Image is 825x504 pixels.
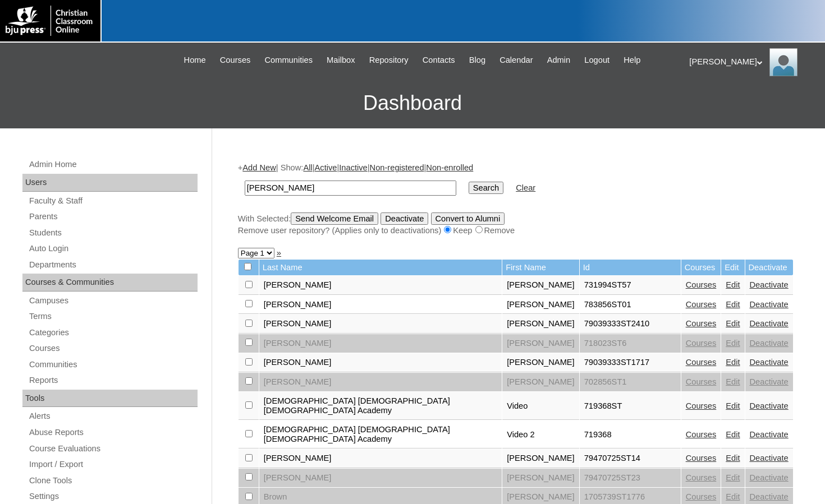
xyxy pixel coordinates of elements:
a: Edit [726,401,740,410]
td: 731994ST57 [580,276,681,295]
td: 79039333ST1717 [580,353,681,372]
td: Last Name [259,260,502,276]
td: First Name [502,260,579,276]
a: Edit [726,280,740,289]
a: Students [28,226,198,240]
a: Home [178,54,212,67]
a: Deactivate [750,454,789,463]
img: logo-white.png [6,6,95,36]
a: Reports [28,373,198,387]
a: Edit [726,300,740,309]
a: Clone Tools [28,474,198,488]
span: Help [624,54,640,67]
td: [PERSON_NAME] [502,334,579,353]
a: Blog [464,54,491,67]
div: [PERSON_NAME] [689,48,814,76]
span: Blog [469,54,485,67]
a: Edit [726,473,740,482]
td: Deactivate [745,260,793,276]
a: Communities [28,358,198,372]
a: Courses [686,401,717,410]
a: Mailbox [321,54,361,67]
td: 718023ST6 [580,334,681,353]
td: [PERSON_NAME] [502,295,579,315]
a: Communities [259,54,318,67]
img: Melanie Sevilla [769,48,797,76]
td: 719368ST [580,392,681,420]
a: Deactivate [750,300,789,309]
a: Auto Login [28,242,198,256]
a: Deactivate [750,430,789,439]
div: Users [22,174,198,192]
a: Courses [686,430,717,439]
a: Deactivate [750,319,789,328]
span: Logout [584,54,609,67]
a: Terms [28,309,198,323]
td: Id [580,260,681,276]
a: Inactive [339,163,368,172]
a: Edit [726,319,740,328]
td: [PERSON_NAME] [502,353,579,372]
input: Convert to Alumni [431,212,505,225]
td: 79039333ST2410 [580,315,681,334]
a: Courses [214,54,256,67]
td: [PERSON_NAME] [259,373,502,392]
a: Logout [579,54,615,67]
a: Calendar [494,54,538,67]
span: Home [184,54,206,67]
a: Admin [542,54,576,67]
a: Courses [686,454,717,463]
td: [PERSON_NAME] [259,295,502,315]
a: Import / Export [28,457,198,471]
a: Deactivate [750,339,789,348]
span: Mailbox [327,54,355,67]
span: Admin [547,54,571,67]
input: Search [245,181,456,196]
a: Deactivate [750,280,789,289]
input: Send Welcome Email [291,212,378,225]
input: Deactivate [381,212,428,225]
a: Repository [364,54,414,67]
a: Courses [686,300,717,309]
a: Deactivate [750,473,789,482]
td: [PERSON_NAME] [502,373,579,392]
td: [DEMOGRAPHIC_DATA] [DEMOGRAPHIC_DATA] [DEMOGRAPHIC_DATA] Academy [259,420,502,448]
a: Courses [28,341,198,355]
td: [PERSON_NAME] [259,334,502,353]
td: [PERSON_NAME] [502,276,579,295]
h3: Dashboard [6,78,819,128]
div: Tools [22,390,198,408]
td: [PERSON_NAME] [259,449,502,468]
td: [PERSON_NAME] [259,276,502,295]
td: [PERSON_NAME] [502,469,579,488]
a: Add New [242,163,276,172]
input: Search [469,182,503,194]
td: [PERSON_NAME] [259,469,502,488]
a: Departments [28,258,198,272]
td: Courses [681,260,721,276]
td: 702856ST1 [580,373,681,392]
span: Calendar [499,54,533,67]
a: Admin Home [28,158,198,172]
a: Alerts [28,409,198,423]
td: Edit [721,260,744,276]
td: [PERSON_NAME] [502,449,579,468]
td: Video 2 [502,420,579,448]
a: Campuses [28,294,198,308]
td: [PERSON_NAME] [502,315,579,334]
td: [PERSON_NAME] [259,315,502,334]
a: Active [315,163,337,172]
a: Parents [28,210,198,224]
a: Edit [726,358,740,367]
a: Non-enrolled [426,163,473,172]
span: Repository [369,54,409,67]
td: Video [502,392,579,420]
a: Edit [726,377,740,386]
a: Categories [28,326,198,340]
a: Clear [516,183,535,192]
td: 79470725ST14 [580,449,681,468]
a: Edit [726,492,740,501]
span: Courses [220,54,251,67]
td: 719368 [580,420,681,448]
a: Faculty & Staff [28,194,198,208]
